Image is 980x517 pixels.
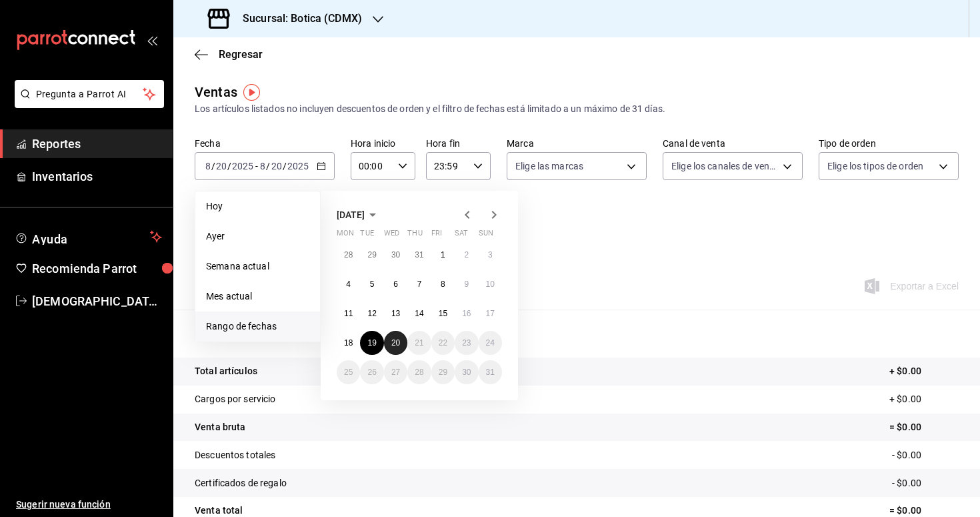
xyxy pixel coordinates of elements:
[367,338,376,348] abbr: August 19, 2025
[206,260,309,274] span: Semana actual
[351,139,415,148] label: Hora inicio
[219,48,263,61] span: Regresar
[195,392,276,406] p: Cargos por servicio
[455,243,478,267] button: August 2, 2025
[455,331,478,355] button: August 23, 2025
[195,420,245,434] p: Venta bruta
[507,139,647,148] label: Marca
[407,272,431,296] button: August 7, 2025
[515,159,583,173] span: Elige las marcas
[344,368,353,377] abbr: August 25, 2025
[360,272,383,296] button: August 5, 2025
[663,139,803,148] label: Canal de venta
[346,280,351,289] abbr: August 4, 2025
[337,243,360,267] button: July 28, 2025
[455,360,478,384] button: August 30, 2025
[367,368,376,377] abbr: August 26, 2025
[231,161,254,171] input: ----
[391,368,400,377] abbr: August 27, 2025
[195,139,335,148] label: Fecha
[441,250,445,260] abbr: August 1, 2025
[337,209,365,220] span: [DATE]
[195,102,959,116] div: Los artículos listados no incluyen descuentos de orden y el filtro de fechas está limitado a un m...
[479,302,502,326] button: August 17, 2025
[464,280,469,289] abbr: August 9, 2025
[205,161,211,171] input: --
[486,338,495,348] abbr: August 24, 2025
[827,159,923,173] span: Elige los tipos de orden
[337,207,381,223] button: [DATE]
[479,360,502,384] button: August 31, 2025
[479,243,502,267] button: August 3, 2025
[892,476,959,490] p: - $0.00
[32,135,162,153] span: Reportes
[431,229,442,243] abbr: Friday
[344,309,353,318] abbr: August 11, 2025
[671,159,778,173] span: Elige los canales de venta
[215,161,227,171] input: --
[431,302,455,326] button: August 15, 2025
[344,338,353,348] abbr: August 18, 2025
[206,290,309,304] span: Mes actual
[439,338,447,348] abbr: August 22, 2025
[195,326,959,342] p: Resumen
[227,161,231,171] span: /
[391,309,400,318] abbr: August 13, 2025
[407,360,431,384] button: August 28, 2025
[147,35,157,45] button: open_drawer_menu
[211,161,215,171] span: /
[892,448,959,462] p: - $0.00
[32,260,162,278] span: Recomienda Parrot
[455,302,478,326] button: August 16, 2025
[415,250,423,260] abbr: July 31, 2025
[384,302,407,326] button: August 13, 2025
[486,280,495,289] abbr: August 10, 2025
[415,309,423,318] abbr: August 14, 2025
[464,250,469,260] abbr: August 2, 2025
[462,338,471,348] abbr: August 23, 2025
[439,309,447,318] abbr: August 15, 2025
[488,250,493,260] abbr: August 3, 2025
[32,292,162,310] span: [DEMOGRAPHIC_DATA][PERSON_NAME][DATE]
[415,368,423,377] abbr: August 28, 2025
[195,476,287,490] p: Certificados de regalo
[206,229,309,243] span: Ayer
[271,161,283,171] input: --
[384,360,407,384] button: August 27, 2025
[243,84,260,101] img: Tooltip marker
[479,272,502,296] button: August 10, 2025
[439,368,447,377] abbr: August 29, 2025
[360,229,373,243] abbr: Tuesday
[360,360,383,384] button: August 26, 2025
[337,302,360,326] button: August 11, 2025
[206,320,309,334] span: Rango de fechas
[287,161,309,171] input: ----
[407,243,431,267] button: July 31, 2025
[431,272,455,296] button: August 8, 2025
[479,331,502,355] button: August 24, 2025
[462,368,471,377] abbr: August 30, 2025
[337,229,354,243] abbr: Monday
[441,280,445,289] abbr: August 8, 2025
[417,280,422,289] abbr: August 7, 2025
[232,11,362,27] h3: Sucursal: Botica (CDMX)
[415,338,423,348] abbr: August 21, 2025
[384,331,407,355] button: August 20, 2025
[391,250,400,260] abbr: July 30, 2025
[479,229,493,243] abbr: Sunday
[195,364,257,378] p: Total artículos
[195,82,237,102] div: Ventas
[462,309,471,318] abbr: August 16, 2025
[16,498,162,512] span: Sugerir nueva función
[889,364,959,378] p: + $0.00
[431,243,455,267] button: August 1, 2025
[360,302,383,326] button: August 12, 2025
[337,272,360,296] button: August 4, 2025
[455,229,468,243] abbr: Saturday
[360,331,383,355] button: August 19, 2025
[195,448,275,462] p: Descuentos totales
[407,331,431,355] button: August 21, 2025
[370,280,375,289] abbr: August 5, 2025
[384,272,407,296] button: August 6, 2025
[206,199,309,213] span: Hoy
